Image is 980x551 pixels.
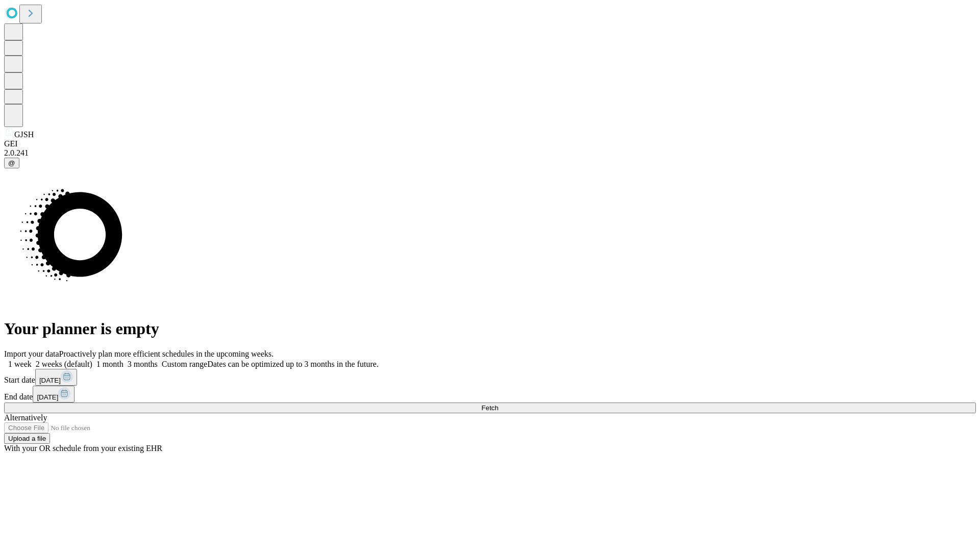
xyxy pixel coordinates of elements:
span: Import your data [4,349,59,358]
span: Dates can be optimized up to 3 months in the future. [207,360,378,368]
span: Custom range [162,360,207,368]
button: [DATE] [35,369,77,386]
span: @ [8,159,15,167]
span: GJSH [14,130,34,139]
button: @ [4,158,19,168]
div: End date [4,386,976,403]
button: Fetch [4,403,976,413]
div: GEI [4,139,976,148]
span: 2 weeks (default) [36,360,92,368]
span: With your OR schedule from your existing EHR [4,444,162,453]
div: Start date [4,369,976,386]
span: 1 week [8,360,32,368]
h1: Your planner is empty [4,319,976,338]
span: Alternatively [4,413,47,422]
span: 1 month [96,360,124,368]
span: Proactively plan more efficient schedules in the upcoming weeks. [59,349,274,358]
span: Fetch [481,404,498,412]
span: [DATE] [39,377,61,384]
span: 3 months [128,360,158,368]
div: 2.0.241 [4,148,976,158]
button: Upload a file [4,433,50,444]
span: [DATE] [37,393,58,401]
button: [DATE] [33,386,75,403]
